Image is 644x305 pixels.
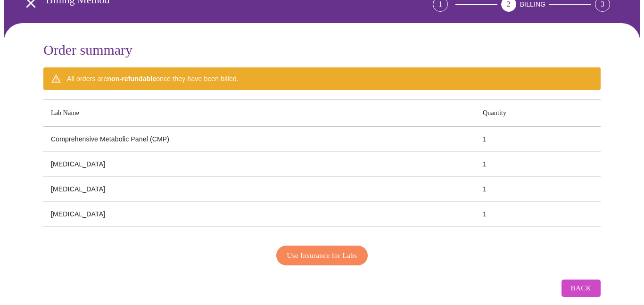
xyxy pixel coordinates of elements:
[475,202,601,227] td: 1
[561,280,601,297] button: Back
[287,249,357,262] span: Use Insurance for Labs
[475,127,601,152] td: 1
[520,0,546,8] span: BILLING
[475,177,601,202] td: 1
[43,127,475,152] td: Comprehensive Metabolic Panel (CMP)
[43,177,475,202] td: [MEDICAL_DATA]
[276,246,368,265] button: Use Insurance for Labs
[43,202,475,227] td: [MEDICAL_DATA]
[475,100,601,127] th: Quantity
[43,42,601,58] h3: Order summary
[475,152,601,177] td: 1
[43,152,475,177] td: [MEDICAL_DATA]
[67,70,239,87] div: All orders are once they have been billed.
[43,100,475,127] th: Lab Name
[107,75,156,82] strong: non-refundable
[571,282,591,294] span: Back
